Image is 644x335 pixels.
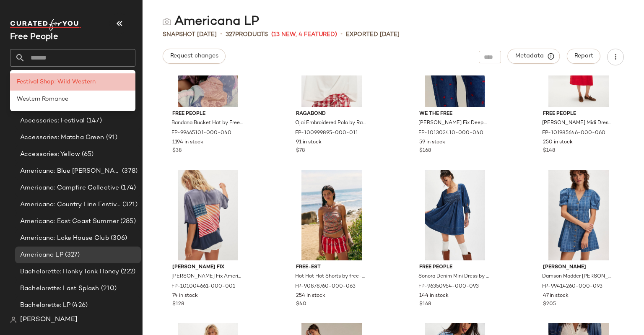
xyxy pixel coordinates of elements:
[543,147,555,155] span: $148
[542,130,605,137] span: FP-101985646-000-060
[296,301,306,308] span: $40
[418,119,490,127] span: [PERSON_NAME] Fix Deep Trance Boyfriend Embroidered Jeans by We The Free at Free People in Dark W...
[543,110,614,118] span: Free People
[20,315,78,325] span: [PERSON_NAME]
[346,30,400,39] p: Exported [DATE]
[419,139,445,146] span: 59 in stock
[120,166,138,176] span: (378)
[171,283,235,291] span: FP-101004661-000-001
[418,130,483,137] span: FP-101303410-000-040
[567,49,600,64] button: Report
[80,150,94,159] span: (65)
[119,267,135,277] span: (222)
[515,52,553,60] span: Metadata
[119,217,136,226] span: (285)
[119,183,136,193] span: (174)
[170,53,218,60] span: Request changes
[20,133,104,143] span: Accessories: Matcha Green
[543,139,573,146] span: 250 in stock
[20,284,99,293] span: Bachelorette: Last Splash
[419,110,491,118] span: We The Free
[163,13,259,30] div: Americana LP
[295,283,356,291] span: FP-90878760-000-063
[20,200,121,210] span: Americana: Country Line Festival
[289,170,374,260] img: 90878760_063_a
[20,99,104,109] span: Accessories: Cold Weather
[296,110,367,118] span: Ragabond
[20,234,109,243] span: Americana: Lake House Club
[542,119,613,127] span: [PERSON_NAME] Midi Dress by Free People in Red, Size: XL
[171,119,243,127] span: Bandana Bucket Hat by Free People in Blue
[121,200,138,210] span: (321)
[296,147,305,155] span: $78
[166,170,250,260] img: 101004661_001_a
[226,31,235,38] span: 327
[543,301,556,308] span: $205
[109,234,127,243] span: (306)
[543,292,569,300] span: 47 in stock
[163,18,171,26] img: svg%3e
[171,273,243,280] span: [PERSON_NAME] Fix Americana Tee at Free People in Black, Size: S
[172,292,198,300] span: 74 in stock
[419,264,491,271] span: Free People
[413,170,497,260] img: 96350954_093_a
[418,283,479,291] span: FP-96350954-000-093
[10,33,58,42] span: Current Company Name
[20,166,120,176] span: Americana: Blue [PERSON_NAME] Baby
[85,116,102,126] span: (147)
[296,292,325,300] span: 254 in stock
[542,283,602,291] span: FP-99414260-000-093
[29,83,59,92] span: Curations
[419,292,449,300] span: 144 in stock
[20,301,70,310] span: Bachelorette: LP
[99,284,117,293] span: (210)
[220,29,222,39] span: •
[10,19,81,31] img: cfy_white_logo.C9jOOHJF.svg
[271,30,337,39] span: (13 New, 4 Featured)
[104,133,118,143] span: (91)
[295,273,366,280] span: Hot Hot Hot Shorts by free-est at Free People in Red, Size: S
[419,301,431,308] span: $168
[574,53,593,60] span: Report
[536,170,621,260] img: 99414260_093_d
[20,183,119,193] span: Americana: Campfire Collective
[226,30,268,39] div: Products
[295,130,358,137] span: FP-100999895-000-011
[70,301,88,310] span: (426)
[172,147,182,155] span: $38
[104,99,122,109] span: (105)
[10,317,17,323] img: svg%3e
[20,217,119,226] span: Americana: East Coast Summer
[340,29,343,39] span: •
[63,250,80,260] span: (327)
[172,301,184,308] span: $128
[418,273,490,280] span: Sonora Denim Mini Dress by Free People in Blue, Size: S
[163,30,217,39] span: Snapshot [DATE]
[543,264,614,271] span: [PERSON_NAME]
[20,250,63,260] span: Americana LP
[20,267,119,277] span: Bachelorette: Honky Tonk Honey
[172,110,244,118] span: Free People
[296,264,367,271] span: free-est
[542,273,613,280] span: Damson Madder [PERSON_NAME] Mini Dress at Free People in Blue, Size: US 4
[163,49,226,64] button: Request changes
[508,49,560,64] button: Metadata
[171,130,231,137] span: FP-99665101-000-040
[172,264,244,271] span: [PERSON_NAME] Fix
[20,116,85,126] span: Accessories: Festival
[20,150,80,159] span: Accessories: Yellow
[419,147,431,155] span: $168
[172,139,203,146] span: 1194 in stock
[296,139,322,146] span: 91 in stock
[295,119,366,127] span: Ojai Embroidered Polo by Ragabond at Free People in White, Size: L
